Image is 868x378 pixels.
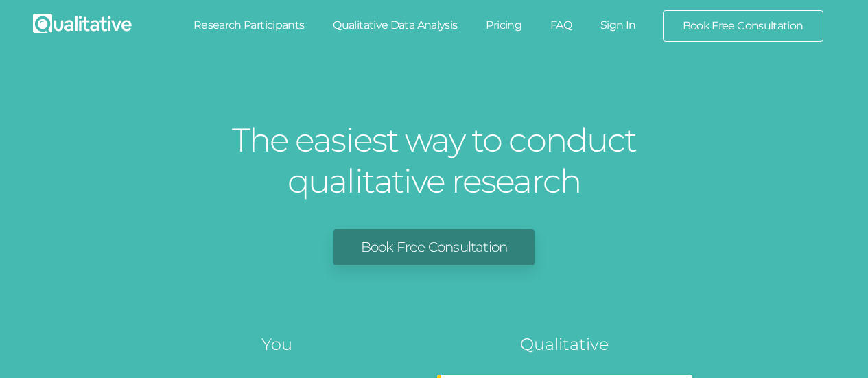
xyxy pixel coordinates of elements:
[333,229,535,265] a: Book Free Consultation
[586,10,650,40] a: Sign In
[520,334,609,354] tspan: Qualitative
[261,334,292,354] tspan: You
[471,10,536,40] a: Pricing
[536,10,586,40] a: FAQ
[33,14,132,33] img: Qualitative
[179,10,319,40] a: Research Participants
[664,11,823,41] a: Book Free Consultation
[318,10,471,40] a: Qualitative Data Analysis
[228,119,640,202] h1: The easiest way to conduct qualitative research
